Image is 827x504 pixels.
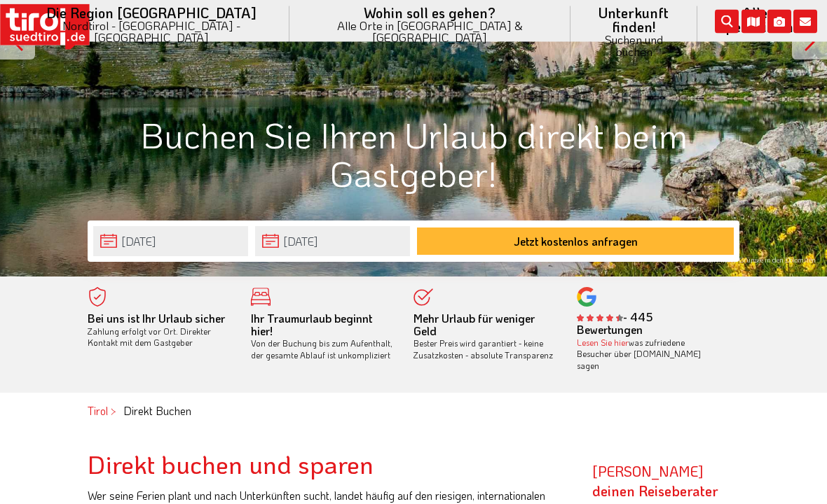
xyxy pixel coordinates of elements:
[577,337,719,372] div: was zufriedene Besucher über [DOMAIN_NAME] sagen
[306,20,554,43] small: Alle Orte in [GEOGRAPHIC_DATA] & [GEOGRAPHIC_DATA]
[741,10,765,34] i: Karte öffnen
[577,337,629,349] a: Lesen Sie hier
[413,311,535,339] b: Mehr Urlaub für weniger Geld
[88,451,571,479] h2: Direkt buchen und sparen
[577,310,653,337] b: - 445 Bewertungen
[251,314,393,362] div: Von der Buchung bis zum Aufenthalt, der gesamte Ablauf ist unkompliziert
[251,311,372,339] b: Ihr Traumurlaub beginnt hier!
[93,227,248,257] input: Anreise
[31,20,273,43] small: Nordtirol - [GEOGRAPHIC_DATA] - [GEOGRAPHIC_DATA]
[592,482,718,500] span: deinen Reiseberater
[255,227,410,257] input: Abreise
[767,10,791,34] i: Fotogalerie
[413,314,556,362] div: Bester Preis wird garantiert - keine Zusatzkosten - absolute Transparenz
[88,311,225,326] b: Bei uns ist Ihr Urlaub sicher
[793,10,817,34] i: Kontakt
[592,463,718,500] strong: [PERSON_NAME]
[88,116,739,193] h1: Buchen Sie Ihren Urlaub direkt beim Gastgeber!
[123,404,191,419] em: Direkt Buchen
[88,404,108,419] a: Tirol
[88,314,230,349] div: Zahlung erfolgt vor Ort. Direkter Kontakt mit dem Gastgeber
[587,34,680,57] small: Suchen und buchen
[417,228,734,255] button: Jetzt kostenlos anfragen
